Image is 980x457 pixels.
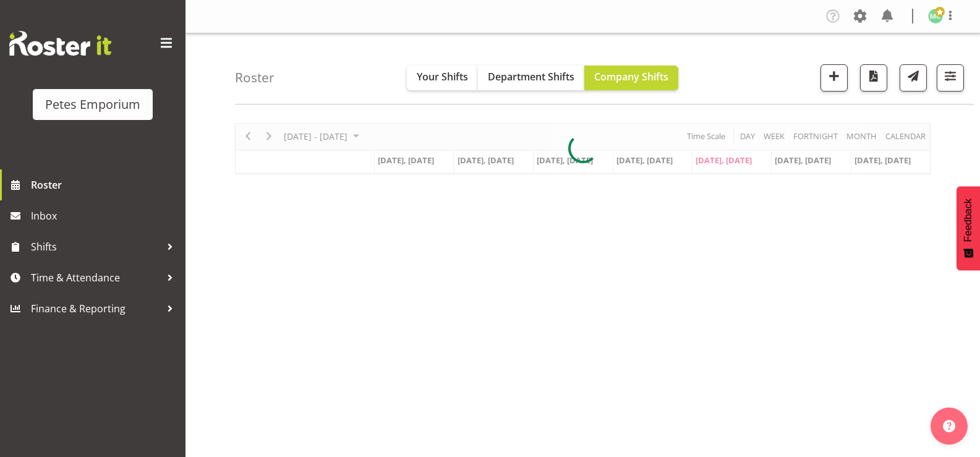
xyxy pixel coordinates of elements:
button: Download a PDF of the roster according to the set date range. [860,64,887,92]
span: Inbox [31,207,179,225]
span: Finance & Reporting [31,299,161,318]
button: Department Shifts [478,66,584,90]
img: melissa-cowen2635.jpg [928,9,943,23]
span: Time & Attendance [31,268,161,287]
img: help-xxl-2.png [943,420,955,432]
h4: Roster [235,70,275,85]
button: Filter Shifts [937,64,964,92]
span: Department Shifts [488,70,574,83]
button: Company Shifts [584,66,678,90]
span: Roster [31,176,179,194]
img: Rosterit website logo [9,31,111,56]
span: Company Shifts [594,70,668,83]
span: Your Shifts [417,70,468,83]
button: Send a list of all shifts for the selected filtered period to all rostered employees. [900,64,927,92]
div: Petes Emporium [45,95,140,114]
span: Feedback [963,199,974,242]
button: Your Shifts [407,66,478,90]
button: Feedback - Show survey [957,186,980,270]
span: Shifts [31,237,161,256]
button: Add a new shift [820,64,848,92]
